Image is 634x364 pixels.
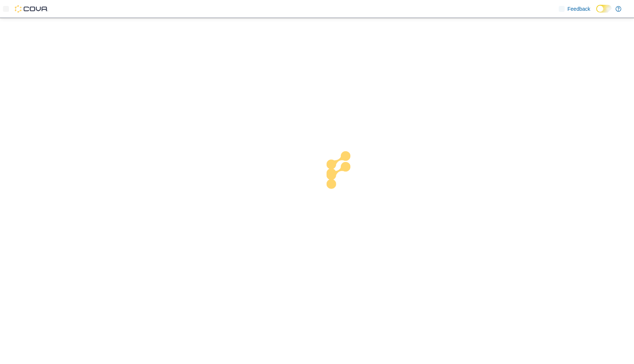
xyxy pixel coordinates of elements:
[15,5,48,13] img: Cova
[596,5,612,13] input: Dark Mode
[317,146,373,201] img: cova-loader
[556,1,593,16] a: Feedback
[568,5,590,13] span: Feedback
